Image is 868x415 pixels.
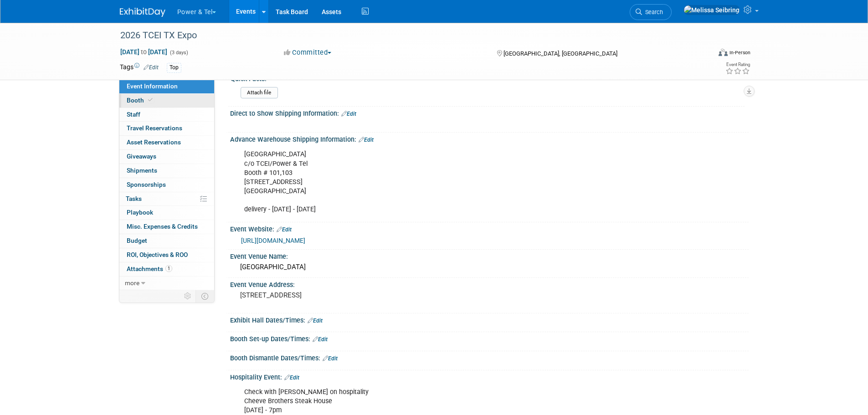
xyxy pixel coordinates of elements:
span: ROI, Objectives & ROO [127,251,188,258]
div: Event Venue Name: [230,250,749,261]
span: 1 [165,265,172,272]
span: Tasks [126,195,142,202]
td: Tags [120,62,159,73]
a: Playbook [119,206,214,220]
img: Format-Inperson.png [719,49,728,56]
span: Budget [127,237,147,244]
a: Booth [119,94,214,108]
a: Tasks [119,192,214,206]
a: Event Information [119,80,214,93]
a: Edit [277,226,292,233]
div: [GEOGRAPHIC_DATA] c/o TCEI/Power & Tel Booth # 101,103 [STREET_ADDRESS] [GEOGRAPHIC_DATA] deliver... [238,145,648,219]
a: Shipments [119,164,214,178]
a: Staff [119,108,214,122]
div: Event Rating [725,62,750,67]
div: Hospitality Event: [230,370,749,382]
a: Travel Reservations [119,122,214,135]
div: Event Venue Address: [230,278,749,289]
div: 2026 TCEI TX Expo [117,27,697,44]
span: Booth [127,97,154,104]
a: Edit [284,374,299,381]
a: Giveaways [119,150,214,164]
a: Edit [341,111,356,117]
td: Personalize Event Tab Strip [180,290,196,302]
div: Top [167,63,181,72]
a: ROI, Objectives & ROO [119,248,214,262]
span: more [125,279,139,287]
a: more [119,277,214,290]
span: Shipments [127,167,157,174]
div: In-Person [729,49,750,56]
span: Travel Reservations [127,124,182,132]
a: Edit [323,355,338,362]
span: Attachments [127,265,172,272]
a: Search [630,4,672,20]
a: Sponsorships [119,178,214,192]
img: Melissa Seibring [683,5,740,15]
i: Booth reservation complete [148,97,153,102]
a: Budget [119,234,214,248]
div: Booth Set-up Dates/Times: [230,332,749,344]
span: Playbook [127,209,153,216]
td: Toggle Event Tabs [195,290,214,302]
div: Direct to Show Shipping Information: [230,107,749,118]
a: Edit [359,137,374,143]
a: Edit [144,64,159,71]
span: Sponsorships [127,181,166,188]
div: Booth Dismantle Dates/Times: [230,351,749,363]
a: Edit [308,318,323,324]
a: [URL][DOMAIN_NAME] [241,237,305,244]
a: Asset Reservations [119,136,214,149]
button: Committed [281,48,335,57]
div: Event Website: [230,222,749,234]
a: Edit [313,336,328,343]
a: Misc. Expenses & Credits [119,220,214,234]
span: [GEOGRAPHIC_DATA], [GEOGRAPHIC_DATA] [503,50,617,57]
span: [DATE] [DATE] [120,48,168,56]
img: ExhibitDay [120,8,165,17]
div: Event Format [657,47,751,61]
pre: [STREET_ADDRESS] [240,291,436,299]
span: Asset Reservations [127,138,181,146]
span: Search [642,9,663,15]
span: (3 days) [169,50,188,56]
div: Advance Warehouse Shipping Information: [230,133,749,144]
span: Giveaways [127,153,156,160]
span: Misc. Expenses & Credits [127,223,198,230]
span: Event Information [127,82,178,90]
div: [GEOGRAPHIC_DATA] [237,260,742,274]
span: to [139,48,148,56]
span: Staff [127,111,140,118]
div: Exhibit Hall Dates/Times: [230,313,749,325]
a: Attachments1 [119,262,214,276]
